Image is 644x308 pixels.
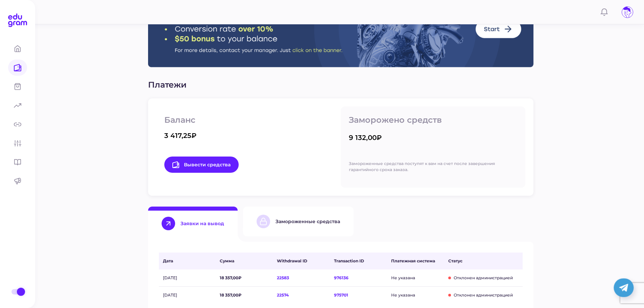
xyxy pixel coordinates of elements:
[276,218,340,224] div: Замороженные средства
[277,292,330,298] span: 22574
[334,258,387,264] span: Transaction ID
[148,79,533,90] p: Платежи
[163,275,216,281] span: [DATE]
[220,275,273,281] span: 18 357,00₽
[164,157,239,173] a: Вывести средства
[349,133,382,142] div: 9 132,00₽
[164,115,333,125] p: Баланс
[277,275,330,281] span: 22583
[349,161,517,173] p: Замороженные средства поступят к вам на счет после завершения гарантийного срока заказа.
[448,258,523,264] span: Статус
[391,258,444,264] span: Платежная система
[163,292,216,298] span: [DATE]
[220,258,273,264] span: Сумма
[181,220,224,227] div: Заявки на вывод
[391,275,444,281] span: Не указана
[349,115,517,125] p: Заморожено средств
[163,258,216,264] span: Дата
[277,258,330,264] span: Withdrawal ID
[391,292,444,298] span: Не указана
[334,275,387,281] span: 976136
[220,292,273,298] span: 18 357,00₽
[148,207,238,236] button: Заявки на вывод
[159,253,523,304] div: Withdraw Requests
[448,275,523,281] span: Отклонен администрацией
[334,292,387,298] span: 975701
[172,161,231,168] span: Вывести средства
[448,292,523,298] span: Отклонен администрацией
[164,131,196,140] div: 3 417,25₽
[243,207,354,236] button: Замороженные средства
